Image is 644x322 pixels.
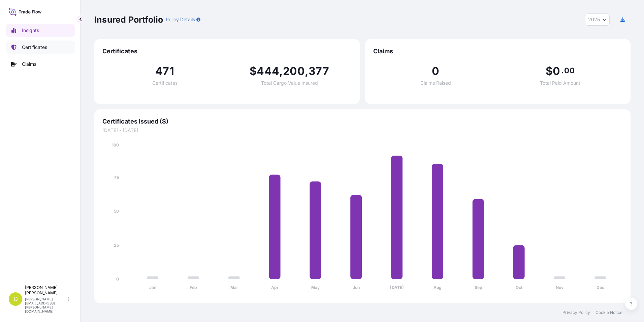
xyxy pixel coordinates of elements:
[432,66,439,77] span: 0
[597,285,604,290] tspan: Dec
[13,296,18,302] span: D
[305,66,309,77] span: ,
[588,16,600,23] span: 2025
[25,297,67,313] p: [PERSON_NAME][EMAIL_ADDRESS][PERSON_NAME][DOMAIN_NAME]
[152,81,178,85] span: Certificates
[114,209,119,214] tspan: 50
[373,47,622,55] span: Claims
[540,81,580,85] span: Total Paid Amount
[166,16,195,23] p: Policy Details
[261,81,318,85] span: Total Cargo Value Insured
[114,175,119,180] tspan: 75
[553,66,560,77] span: 0
[556,285,564,290] tspan: Nov
[250,66,257,77] span: $
[353,285,360,290] tspan: Jun
[25,285,67,296] p: [PERSON_NAME] [PERSON_NAME]
[257,66,279,77] span: 444
[475,285,482,290] tspan: Sep
[102,47,352,55] span: Certificates
[6,41,75,54] a: Certificates
[433,285,442,290] tspan: Aug
[279,66,283,77] span: ,
[230,285,238,290] tspan: Mar
[6,57,75,71] a: Claims
[102,117,622,126] span: Certificates Issued ($)
[516,285,523,290] tspan: Oct
[112,142,119,147] tspan: 100
[561,68,563,73] span: .
[22,27,39,34] p: Insights
[546,66,553,77] span: $
[420,81,451,85] span: Claims Raised
[116,276,119,281] tspan: 0
[283,66,305,77] span: 200
[562,310,590,315] a: Privacy Policy
[22,61,36,68] p: Claims
[311,285,320,290] tspan: May
[114,243,119,248] tspan: 25
[155,66,174,77] span: 471
[309,66,329,77] span: 377
[585,14,610,26] button: Year Selector
[94,14,163,25] p: Insured Portfolio
[190,285,197,290] tspan: Feb
[102,127,622,134] span: [DATE] - [DATE]
[149,285,156,290] tspan: Jan
[22,44,47,51] p: Certificates
[390,285,404,290] tspan: [DATE]
[595,310,622,315] a: Cookie Notice
[564,68,574,73] span: 00
[6,24,75,37] a: Insights
[271,285,279,290] tspan: Apr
